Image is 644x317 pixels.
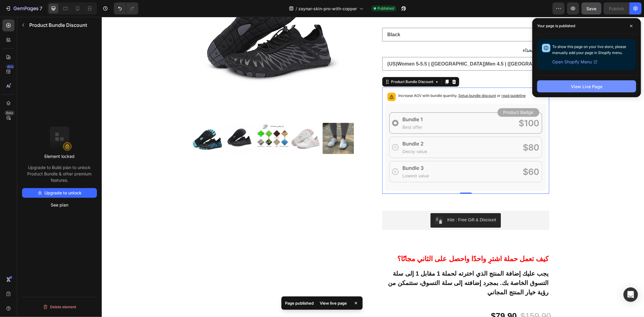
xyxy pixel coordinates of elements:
[329,196,399,211] button: Kite : Free Gift & Discount
[285,300,314,306] p: Page published
[40,5,42,12] p: 7
[571,83,602,90] div: View Live Page
[316,299,351,307] div: View live page
[22,164,97,183] p: Upgrade to Build plan to unlock Product Bundle & other premium features.
[421,29,447,38] legend: مقاس الحذاء
[296,5,297,12] span: /
[114,2,138,14] div: Undo/Redo
[296,76,424,82] p: Increase AOV with bundle quantity.
[552,58,592,66] span: Open Shopify Menu
[377,6,394,11] span: Published
[587,6,597,11] span: Save
[394,76,424,81] span: or
[22,200,97,210] button: See plan
[44,153,75,159] p: Element locked
[537,80,636,92] button: View Live Page
[29,21,95,29] p: Product Bundle Discount
[389,293,416,305] div: $79.90
[22,302,97,312] button: Delete element
[537,23,575,29] p: Your page is published
[288,62,333,68] div: Product Bundle Discount
[22,188,97,198] button: Upgrade to unlock
[298,5,357,12] span: zaynar-skin-pro-with-copper
[2,2,45,14] button: 7
[6,64,14,69] div: 450
[296,238,447,246] strong: كيف تعمل حملة اشترِ واحدًا واحصل على الثاني مجانًا؟
[552,44,626,55] span: To show this page on your live store, please manually add your page in Shopify menu.
[623,287,638,302] div: Open Intercom Messenger
[582,2,601,14] button: Save
[418,293,450,305] div: $159.90
[400,76,424,81] span: read guideline
[604,2,629,14] button: Publish
[609,5,624,12] div: Publish
[286,253,447,279] strong: يجب عليك إضافة المنتج الذي اخترته لحملة 1 مقابل 1 إلى سلة التسوق الخاصة بك. بمجرد إضافته إلى سلة ...
[346,200,395,206] div: Kite : Free Gift & Discount
[102,17,644,317] iframe: Design area
[5,110,14,115] div: Beta
[357,76,394,81] span: Setup bundle discount
[334,200,341,207] img: CMn-lpTL4P8CEAE=.png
